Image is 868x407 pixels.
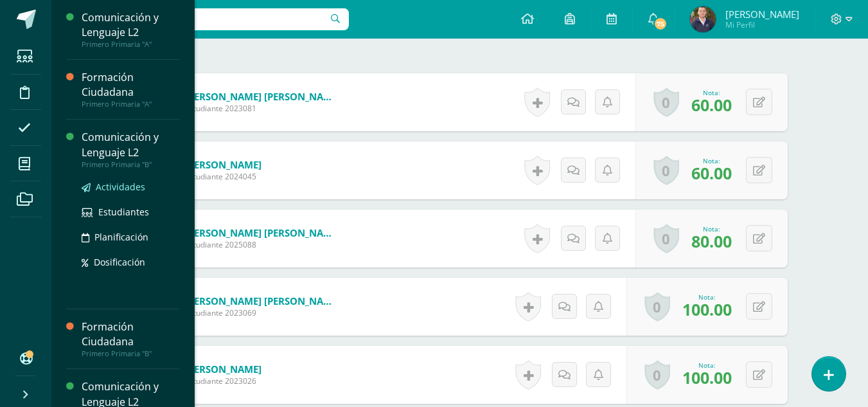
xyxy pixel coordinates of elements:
a: Estudiantes [82,204,179,219]
div: Comunicación y Lenguaje L2 [82,130,179,159]
div: Primero Primaria "B" [82,160,179,169]
span: [PERSON_NAME] [725,8,799,21]
a: Formación CiudadanaPrimero Primaria "B" [82,320,179,358]
a: 0 [644,360,670,390]
a: [PERSON_NAME] [185,363,261,375]
a: 0 [653,224,679,253]
a: 0 [653,156,679,185]
a: [PERSON_NAME] [PERSON_NAME] [185,294,339,307]
div: Formación Ciudadana [82,70,179,100]
span: 80.00 [691,230,732,252]
a: Formación CiudadanaPrimero Primaria "A" [82,70,179,109]
a: Dosificación [82,255,179,269]
div: Nota: [691,224,732,233]
a: [PERSON_NAME] [PERSON_NAME] [185,90,339,103]
div: Primero Primaria "A" [82,40,179,49]
div: Primero Primaria "B" [82,349,179,358]
span: Estudiante 2023069 [185,307,339,318]
a: Planificación [82,230,179,244]
span: Estudiante 2023081 [185,103,339,114]
div: Nota: [682,293,732,302]
span: 100.00 [682,298,732,320]
div: Nota: [691,88,732,97]
div: Nota: [682,361,732,370]
input: Busca un usuario... [60,8,349,30]
span: 60.00 [691,162,732,184]
span: Actividades [96,181,145,193]
span: Estudiante 2024045 [185,171,261,182]
span: 60.00 [691,94,732,116]
span: Planificación [94,231,148,243]
span: Estudiante 2023026 [185,375,261,386]
span: Dosificación [94,256,145,268]
a: Actividades [82,179,179,194]
span: 75 [653,17,668,31]
a: 0 [653,87,679,117]
a: [PERSON_NAME] [185,158,261,171]
a: 0 [644,292,670,321]
a: Comunicación y Lenguaje L2Primero Primaria "A" [82,10,179,49]
span: Mi Perfil [725,19,799,30]
a: Comunicación y Lenguaje L2Primero Primaria "B" [82,130,179,168]
img: 514b74149562d0e95eb3e0b8ea4b90ed.png [690,6,716,32]
span: 100.00 [682,366,732,388]
span: Estudiante 2025088 [185,239,339,250]
span: Estudiantes [98,206,149,218]
a: [PERSON_NAME] [PERSON_NAME] [185,226,339,239]
div: Primero Primaria "A" [82,100,179,109]
div: Formación Ciudadana [82,320,179,349]
div: Nota: [691,156,732,165]
div: Comunicación y Lenguaje L2 [82,10,179,40]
